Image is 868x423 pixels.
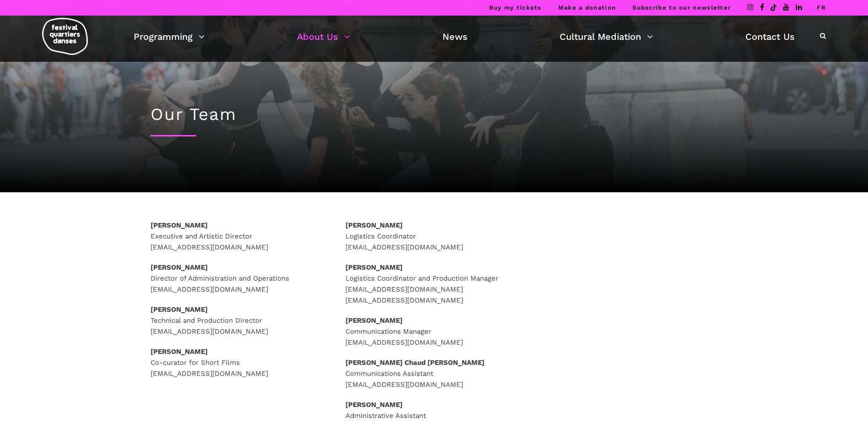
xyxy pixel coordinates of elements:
[345,262,523,306] p: Logistics Coordinator and Production Manager [EMAIL_ADDRESS][DOMAIN_NAME] [EMAIL_ADDRESS][DOMAIN_...
[345,401,403,409] strong: [PERSON_NAME]
[134,29,205,44] a: Programming
[817,4,826,11] a: FR
[345,315,523,348] p: Communications Manager [EMAIL_ADDRESS][DOMAIN_NAME]
[151,304,328,337] p: Technical and Production Director [EMAIL_ADDRESS][DOMAIN_NAME]
[345,357,523,390] p: Communications Assistant [EMAIL_ADDRESS][DOMAIN_NAME]
[151,263,208,271] strong: [PERSON_NAME]
[151,104,718,125] h1: Our Team
[151,305,208,314] strong: [PERSON_NAME]
[345,220,523,253] p: Logistics Coordinator [EMAIL_ADDRESS][DOMAIN_NAME]
[151,346,328,379] p: Co-curator for Short Films [EMAIL_ADDRESS][DOMAIN_NAME]
[151,220,328,253] p: Executive and Artistic Director [EMAIL_ADDRESS][DOMAIN_NAME]
[151,221,208,229] strong: [PERSON_NAME]
[151,262,328,295] p: Director of Administration and Operations [EMAIL_ADDRESS][DOMAIN_NAME]
[345,358,485,367] strong: [PERSON_NAME] Chaud [PERSON_NAME]
[560,29,653,44] a: Cultural Mediation
[345,221,403,229] strong: [PERSON_NAME]
[151,347,208,356] strong: [PERSON_NAME]
[297,29,350,44] a: About Us
[489,4,542,11] a: Buy my tickets
[558,4,616,11] a: Make a donation
[345,263,403,271] strong: [PERSON_NAME]
[345,316,403,325] strong: [PERSON_NAME]
[442,29,468,44] a: News
[632,4,731,11] a: Subscribe to our newsletter
[42,18,88,55] img: logo-fqd-med
[745,29,795,44] a: Contact Us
